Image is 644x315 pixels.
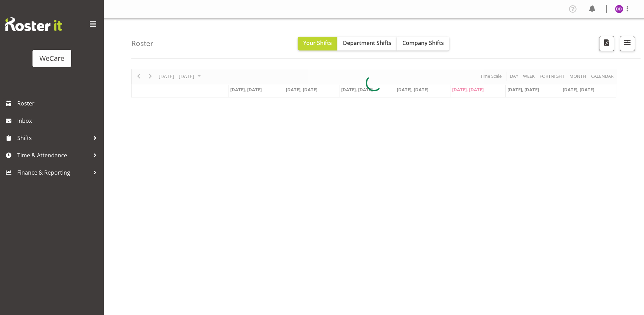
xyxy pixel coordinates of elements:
h4: Roster [131,39,153,47]
span: Company Shifts [402,39,444,47]
img: demi-dumitrean10946.jpg [615,5,623,13]
button: Filter Shifts [620,36,635,51]
span: Time & Attendance [17,150,90,160]
span: Your Shifts [303,39,332,47]
button: Department Shifts [337,37,397,50]
span: Roster [17,98,100,109]
button: Download a PDF of the roster according to the set date range. [599,36,614,51]
span: Shifts [17,133,90,143]
span: Department Shifts [343,39,391,47]
span: Finance & Reporting [17,167,90,178]
span: Inbox [17,115,100,126]
button: Your Shifts [298,37,337,50]
img: Rosterit website logo [5,17,62,31]
div: WeCare [39,53,64,64]
button: Company Shifts [397,37,449,50]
